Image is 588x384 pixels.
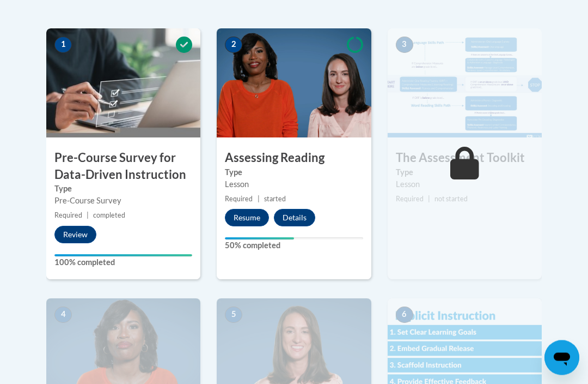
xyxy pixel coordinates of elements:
[396,307,413,323] span: 6
[225,307,242,323] span: 5
[93,212,125,220] span: completed
[54,212,82,220] span: Required
[225,195,253,203] span: Required
[225,167,363,179] label: Type
[217,150,371,167] h3: Assessing Reading
[87,212,89,220] span: |
[54,183,192,195] label: Type
[396,167,534,179] label: Type
[388,150,542,167] h3: The Assessment Toolkit
[225,37,242,53] span: 2
[544,340,579,375] iframe: Button to launch messaging window
[396,195,424,203] span: Required
[54,307,72,323] span: 4
[428,195,430,203] span: |
[396,179,534,191] div: Lesson
[264,195,286,203] span: started
[217,29,371,138] img: Course Image
[54,37,72,53] span: 1
[434,195,468,203] span: not started
[274,209,315,227] button: Details
[46,150,200,184] h3: Pre-Course Survey for Data-Driven Instruction
[388,29,542,138] img: Course Image
[54,257,192,269] label: 100% completed
[258,195,260,203] span: |
[46,29,200,138] img: Course Image
[225,240,363,252] label: 50% completed
[396,37,413,53] span: 3
[54,255,192,257] div: Your progress
[225,238,294,240] div: Your progress
[54,195,192,207] div: Pre-Course Survey
[54,226,96,244] button: Review
[225,209,269,227] button: Resume
[225,179,363,191] div: Lesson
